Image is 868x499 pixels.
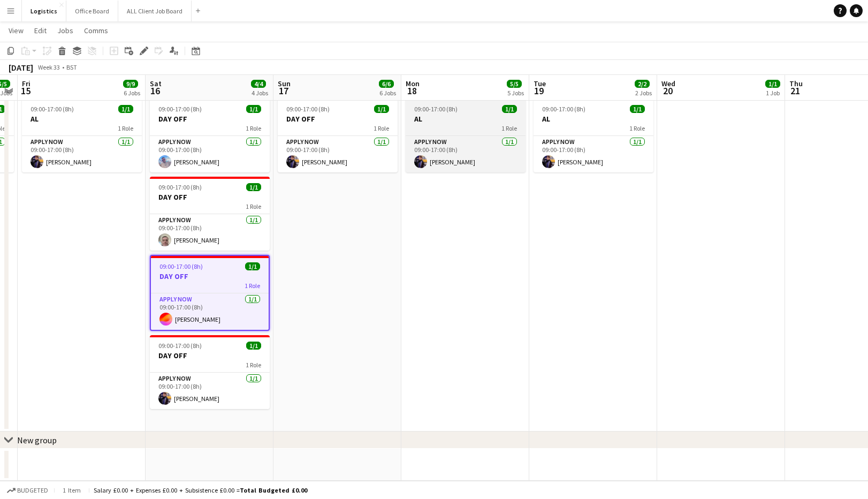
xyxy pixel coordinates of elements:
span: 1/1 [502,105,517,113]
span: 09:00-17:00 (8h) [414,105,458,113]
div: 2 Jobs [635,89,652,97]
a: Comms [80,24,112,37]
span: Comms [84,26,108,35]
span: 1 Role [629,124,645,132]
span: 17 [276,85,291,97]
button: Office Board [66,1,118,21]
span: 6/6 [379,80,394,88]
a: Edit [30,24,51,37]
h3: DAY OFF [150,351,270,360]
span: 09:00-17:00 (8h) [159,262,203,270]
span: 09:00-17:00 (8h) [286,105,330,113]
span: 1/1 [630,105,645,113]
span: Budgeted [17,487,48,494]
h3: DAY OFF [151,271,269,281]
span: 1/1 [246,342,261,350]
span: 15 [20,85,31,97]
button: Logistics [22,1,66,21]
span: 4/4 [251,80,266,88]
span: 18 [404,85,420,97]
span: 21 [788,85,803,97]
app-card-role: APPLY NOW1/109:00-17:00 (8h)[PERSON_NAME] [534,136,653,172]
div: 6 Jobs [379,89,396,97]
div: 6 Jobs [124,89,140,97]
span: View [9,26,24,35]
span: 09:00-17:00 (8h) [31,105,74,113]
span: 09:00-17:00 (8h) [158,105,202,113]
span: 1/1 [246,183,261,191]
span: 1 Role [374,124,389,132]
span: 1/1 [374,105,389,113]
span: 19 [532,85,546,97]
app-job-card: 09:00-17:00 (8h)1/1DAY OFF1 RoleAPPLY NOW1/109:00-17:00 (8h)[PERSON_NAME] [150,335,270,409]
span: Total Budgeted £0.00 [240,486,307,494]
app-card-role: APPLY NOW1/109:00-17:00 (8h)[PERSON_NAME] [151,293,269,330]
app-job-card: 09:00-17:00 (8h)1/1DAY OFF1 RoleAPPLY NOW1/109:00-17:00 (8h)[PERSON_NAME] [278,99,398,172]
span: Mon [406,79,420,88]
app-job-card: 09:00-17:00 (8h)1/1AL1 RoleAPPLY NOW1/109:00-17:00 (8h)[PERSON_NAME] [22,99,142,172]
h3: DAY OFF [150,114,270,124]
span: 20 [660,85,675,97]
span: Fri [22,79,31,88]
app-job-card: 09:00-17:00 (8h)1/1AL1 RoleAPPLY NOW1/109:00-17:00 (8h)[PERSON_NAME] [406,99,526,172]
span: 1/1 [246,105,261,113]
span: 1 Role [501,124,517,132]
app-card-role: APPLY NOW1/109:00-17:00 (8h)[PERSON_NAME] [150,136,270,172]
app-job-card: 09:00-17:00 (8h)1/1AL1 RoleAPPLY NOW1/109:00-17:00 (8h)[PERSON_NAME] [534,99,653,172]
span: 1 Role [245,282,260,290]
button: Budgeted [5,485,50,496]
h3: DAY OFF [150,192,270,202]
span: 5/5 [507,80,522,88]
span: 2/2 [635,80,650,88]
span: 16 [148,85,162,97]
app-card-role: APPLY NOW1/109:00-17:00 (8h)[PERSON_NAME] [150,373,270,409]
span: 1 Role [246,124,261,132]
h3: DAY OFF [278,114,398,124]
span: Wed [661,79,675,88]
span: 1/1 [765,80,780,88]
div: 4 Jobs [252,89,268,97]
span: 1/1 [245,262,260,270]
div: 5 Jobs [507,89,524,97]
h3: AL [406,114,526,124]
span: Tue [534,79,546,88]
span: Thu [789,79,803,88]
h3: AL [534,114,653,124]
div: [DATE] [9,62,33,73]
button: ALL Client Job Board [118,1,192,21]
span: Edit [34,26,47,35]
span: 1 item [59,486,85,494]
app-card-role: APPLY NOW1/109:00-17:00 (8h)[PERSON_NAME] [22,136,142,172]
span: 1/1 [118,105,133,113]
span: 1 Role [118,124,133,132]
a: Jobs [53,24,78,37]
div: BST [66,63,77,71]
div: Salary £0.00 + Expenses £0.00 + Subsistence £0.00 = [94,486,307,494]
app-job-card: 09:00-17:00 (8h)1/1DAY OFF1 RoleAPPLY NOW1/109:00-17:00 (8h)[PERSON_NAME] [150,177,270,251]
span: 1 Role [246,202,261,210]
a: View [4,24,28,37]
span: 1 Role [246,361,261,369]
span: Sun [278,79,291,88]
span: 09:00-17:00 (8h) [542,105,585,113]
span: 09:00-17:00 (8h) [158,183,202,191]
app-card-role: APPLY NOW1/109:00-17:00 (8h)[PERSON_NAME] [150,214,270,251]
span: Sat [150,79,162,88]
span: Week 33 [35,63,62,71]
span: 9/9 [123,80,138,88]
h3: AL [22,114,142,124]
span: Jobs [57,26,73,35]
app-card-role: APPLY NOW1/109:00-17:00 (8h)[PERSON_NAME] [278,136,398,172]
div: New group [17,435,57,445]
app-job-card: 09:00-17:00 (8h)1/1DAY OFF1 RoleAPPLY NOW1/109:00-17:00 (8h)[PERSON_NAME] [150,255,270,331]
app-job-card: 09:00-17:00 (8h)1/1DAY OFF1 RoleAPPLY NOW1/109:00-17:00 (8h)[PERSON_NAME] [150,99,270,172]
div: 1 Job [766,89,780,97]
